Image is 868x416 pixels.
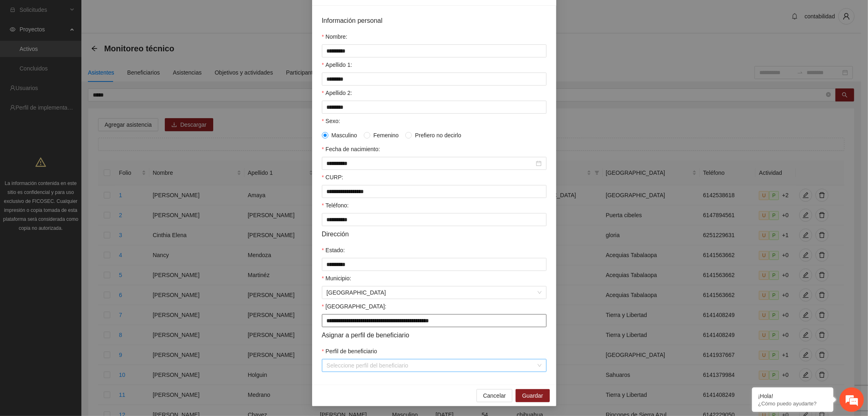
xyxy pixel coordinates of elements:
[322,347,377,356] label: Perfil de beneficiario
[477,389,512,402] button: Cancelar
[322,173,343,182] label: CURP:
[322,201,349,210] label: Teléfono:
[322,185,547,198] input: CURP:
[322,274,351,283] label: Municipio:
[516,389,549,402] button: Guardar
[327,286,542,299] span: Chihuahua
[322,88,352,97] label: Apellido 2:
[322,302,387,311] label: Colonia:
[322,73,547,86] input: Apellido 1:
[327,159,534,168] input: Fecha de nacimiento:
[322,32,348,41] label: Nombre:
[322,44,547,57] input: Nombre:
[322,229,349,239] span: Dirección
[322,314,547,327] input: Colonia:
[42,42,137,52] div: Chatee con nosotros ahora
[322,101,547,114] input: Apellido 2:
[327,359,536,372] input: Perfil de beneficiario
[133,4,153,24] div: Minimizar ventana de chat en vivo
[522,391,543,400] span: Guardar
[758,393,827,399] div: ¡Hola!
[322,60,352,69] label: Apellido 1:
[758,401,827,407] p: ¿Cómo puedo ayudarte?
[370,131,402,140] span: Femenino
[483,391,506,400] span: Cancelar
[322,213,547,226] input: Teléfono:
[4,222,155,251] textarea: Escriba su mensaje y pulse “Intro”
[47,109,112,191] span: Estamos en línea.
[322,258,547,271] input: Estado:
[322,330,409,340] span: Asignar a perfil de beneficiario
[322,15,383,26] span: Información personal
[412,131,465,140] span: Prefiero no decirlo
[328,131,361,140] span: Masculino
[322,246,345,255] label: Estado:
[322,117,340,125] label: Sexo:
[322,145,380,154] label: Fecha de nacimiento:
